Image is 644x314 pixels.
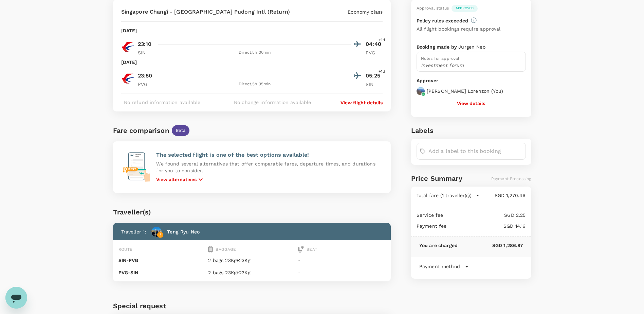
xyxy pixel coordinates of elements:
p: 2 bags 23Kg+23Kg [208,269,295,276]
p: Payment fee [417,223,447,229]
p: Jurgen Neo [458,43,485,50]
img: seat-icon [298,246,304,252]
p: No refund information available [124,99,201,106]
img: MU [121,40,135,54]
p: Singapore Changi - [GEOGRAPHIC_DATA] Pudong Intl (Return) [121,8,290,16]
p: 04:40 [366,40,383,48]
button: Total fare (1 traveller(s)) [417,192,480,199]
div: Approval status [417,5,449,12]
span: +1d [379,68,385,75]
iframe: Button to launch messaging window [5,287,27,309]
p: SIN - PVG [118,257,206,264]
p: PVG - SIN [118,269,206,276]
p: 23:10 [138,40,152,48]
span: Route [118,247,133,252]
p: 05:25 [366,72,383,80]
p: Service fee [417,212,443,219]
h6: Special request [113,300,391,311]
span: Baggage [216,247,236,252]
p: [DATE] [121,27,137,34]
img: MU [121,72,135,85]
p: All flight bookings require approval [417,25,500,32]
p: SGD 1,286.87 [458,242,523,249]
p: Economy class [348,8,383,15]
p: Payment method [419,263,460,270]
div: Direct , 5h 35min [159,81,351,88]
p: - [298,269,385,276]
p: [PERSON_NAME] Lorenzon ( You ) [427,88,503,94]
p: Investment forum [421,62,521,69]
p: Approver [417,77,526,84]
p: Booking made by [417,43,458,50]
img: baggage-icon [208,246,213,252]
p: View alternatives [156,176,197,183]
p: SGD 2.25 [443,212,526,219]
p: No change information available [234,99,311,106]
span: Payment Processing [491,176,531,181]
p: Total fare (1 traveller(s)) [417,192,472,199]
h6: Price Summary [411,173,462,184]
img: avatar-68c7705c48f57.jpeg [417,87,425,95]
p: PVG [138,81,155,88]
span: +1d [379,37,385,43]
p: - [298,257,385,264]
span: Approved [452,6,478,11]
p: Policy rules exceeded [417,17,468,24]
img: avatar-68c652afbd76d.jpeg [151,227,162,237]
p: 23:50 [138,72,152,80]
div: Fare comparison [113,125,169,136]
p: 2 bags 23Kg+23Kg [208,257,295,264]
p: You are charged [419,242,458,249]
input: Add a label to this booking [428,146,523,157]
span: Seat [307,247,317,252]
p: SGD 1,270.46 [480,192,526,199]
div: Direct , 5h 30min [159,49,351,56]
p: Teng Ryu Neo [167,228,200,235]
button: View details [457,101,485,106]
h6: Labels [411,125,531,136]
p: SIN [138,49,155,56]
button: View alternatives [156,175,205,184]
p: Traveller 1 : [121,228,146,235]
span: Notes for approval [421,56,460,61]
p: SGD 14.16 [447,223,526,229]
p: The selected flight is one of the best options available! [156,151,383,159]
p: We found several alternatives that offer comparable fares, departure times, and durations for you... [156,160,383,174]
p: SIN [366,81,383,88]
span: Beta [172,127,190,134]
p: PVG [366,49,383,56]
div: Traveller(s) [113,207,391,217]
p: [DATE] [121,59,137,66]
button: View flight details [341,99,383,106]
